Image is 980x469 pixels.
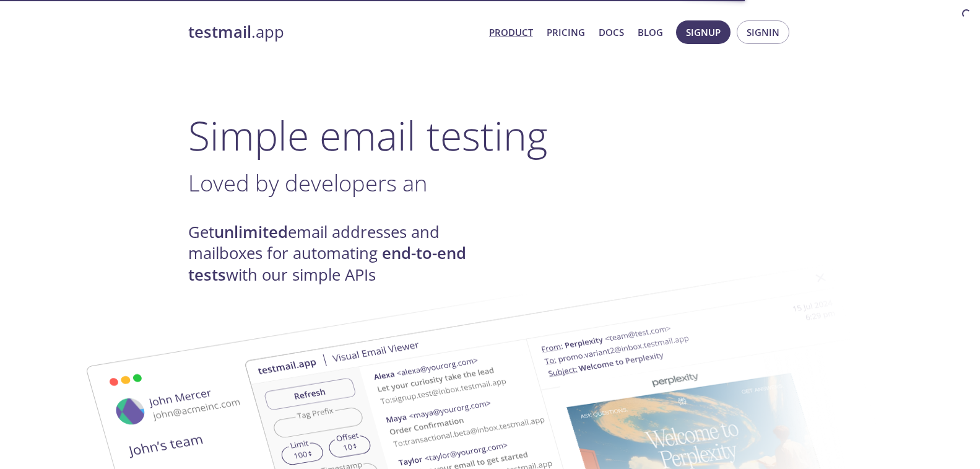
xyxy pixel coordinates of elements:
[686,24,721,40] span: Signup
[214,221,288,243] strong: unlimited
[188,22,479,43] a: testmail.app
[737,20,789,44] button: Signin
[188,242,466,285] strong: end-to-end tests
[188,21,251,43] strong: testmail
[638,24,663,40] a: Blog
[489,24,533,40] a: Product
[188,112,792,159] h1: Simple email testing
[188,222,490,286] h4: Get email addresses and mailboxes for automating with our simple APIs
[747,24,779,40] span: Signin
[547,24,585,40] a: Pricing
[599,24,624,40] a: Docs
[188,167,427,198] span: Loved by developers an
[676,20,731,44] button: Signup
